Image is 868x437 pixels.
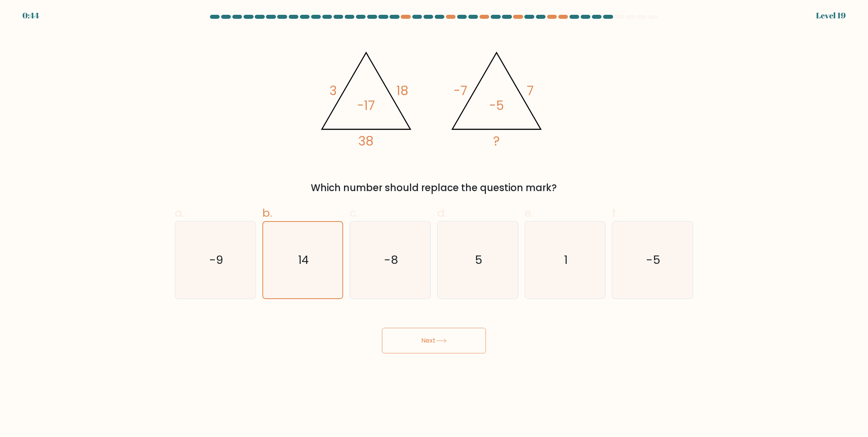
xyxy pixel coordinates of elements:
span: b. [262,205,272,221]
text: 5 [475,252,482,268]
tspan: 38 [358,132,374,150]
tspan: 7 [527,82,534,100]
tspan: 18 [396,82,408,100]
div: Level 19 [816,10,846,22]
tspan: -7 [454,82,467,100]
tspan: ? [494,132,500,150]
text: -9 [209,252,223,268]
text: -8 [384,252,398,268]
tspan: -5 [489,97,504,114]
button: Next [382,328,486,353]
span: c. [350,205,358,221]
text: -5 [646,252,661,268]
div: 0:44 [22,10,39,22]
span: d. [437,205,447,221]
tspan: 3 [330,82,337,100]
span: e. [525,205,534,221]
text: 1 [564,252,568,268]
text: 14 [298,252,309,268]
div: Which number should replace the question mark? [180,181,688,195]
span: a. [175,205,184,221]
span: f. [612,205,618,221]
tspan: -17 [357,97,375,114]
